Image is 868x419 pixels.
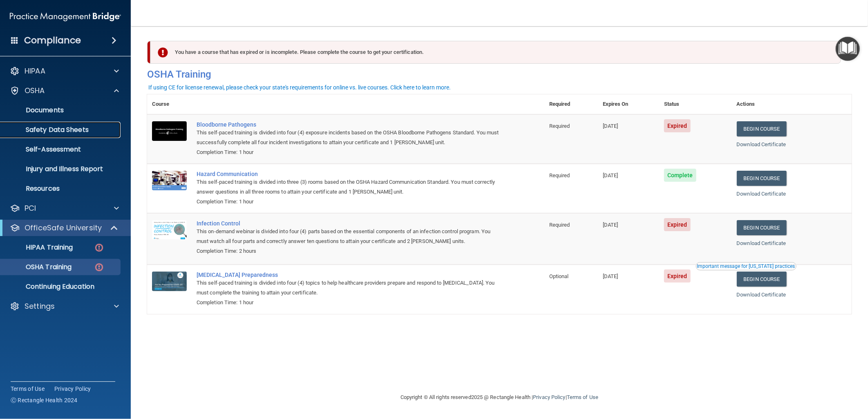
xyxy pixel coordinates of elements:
th: Expires On [598,94,659,114]
a: Privacy Policy [533,394,565,400]
a: HIPAA [10,66,119,76]
a: PCI [10,203,119,213]
p: Documents [5,106,117,114]
p: PCI [25,203,36,213]
span: Required [549,123,570,129]
a: Hazard Communication [197,171,503,177]
img: exclamation-circle-solid-danger.72ef9ffc.png [158,47,168,58]
a: Bloodborne Pathogens [197,121,503,128]
button: Read this if you are a dental practitioner in the state of CA [696,262,796,270]
p: OfficeSafe University [25,223,102,233]
img: danger-circle.6113f641.png [94,262,104,272]
div: Copyright © All rights reserved 2025 @ Rectangle Health | | [350,384,649,410]
p: Resources [5,185,117,193]
a: Terms of Use [11,385,45,393]
a: Download Certificate [737,240,786,246]
div: Completion Time: 1 hour [197,197,503,207]
a: Infection Control [197,220,503,227]
div: If using CE for license renewal, please check your state's requirements for online vs. live cours... [148,85,451,90]
span: Required [549,222,570,228]
div: This self-paced training is divided into four (4) topics to help healthcare providers prepare and... [197,278,503,298]
a: Privacy Policy [54,385,91,393]
iframe: Drift Widget Chat Controller [727,362,858,394]
a: OfficeSafe University [10,223,119,233]
span: [DATE] [603,222,618,228]
a: OSHA [10,86,119,96]
span: Complete [664,169,696,182]
div: Completion Time: 1 hour [197,147,503,157]
h4: Compliance [24,35,81,46]
span: Optional [549,273,569,279]
a: [MEDICAL_DATA] Preparedness [197,272,503,278]
div: Completion Time: 2 hours [197,246,503,256]
p: OSHA Training [5,263,72,271]
p: Self-Assessment [5,145,117,154]
div: This self-paced training is divided into three (3) rooms based on the OSHA Hazard Communication S... [197,177,503,197]
span: Required [549,172,570,178]
img: PMB logo [10,9,121,25]
span: [DATE] [603,172,618,178]
th: Required [544,94,598,114]
p: Continuing Education [5,283,117,291]
button: Open Resource Center [836,37,860,61]
span: [DATE] [603,123,618,129]
span: Expired [664,270,691,283]
th: Actions [732,94,852,114]
button: If using CE for license renewal, please check your state's requirements for online vs. live cours... [147,83,452,91]
th: Status [659,94,732,114]
p: Injury and Illness Report [5,165,117,173]
th: Course [147,94,192,114]
p: Settings [25,301,55,311]
a: Download Certificate [737,292,786,298]
span: Ⓒ Rectangle Health 2024 [11,396,78,404]
div: Important message for [US_STATE] practices [697,264,795,269]
p: Safety Data Sheets [5,126,117,134]
h4: OSHA Training [147,69,852,80]
span: [DATE] [603,273,618,279]
img: danger-circle.6113f641.png [94,243,104,253]
div: This self-paced training is divided into four (4) exposure incidents based on the OSHA Bloodborne... [197,128,503,147]
span: Expired [664,119,691,132]
a: Begin Course [737,272,787,287]
p: HIPAA [25,66,45,76]
a: Settings [10,301,119,311]
a: Begin Course [737,220,787,235]
span: Expired [664,218,691,231]
a: Download Certificate [737,191,786,197]
a: Begin Course [737,121,787,136]
p: HIPAA Training [5,243,73,252]
div: This on-demand webinar is divided into four (4) parts based on the essential components of an inf... [197,227,503,246]
p: OSHA [25,86,45,96]
a: Begin Course [737,171,787,186]
a: Download Certificate [737,141,786,147]
a: Terms of Use [567,394,598,400]
div: You have a course that has expired or is incomplete. Please complete the course to get your certi... [150,41,841,64]
div: Completion Time: 1 hour [197,298,503,308]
